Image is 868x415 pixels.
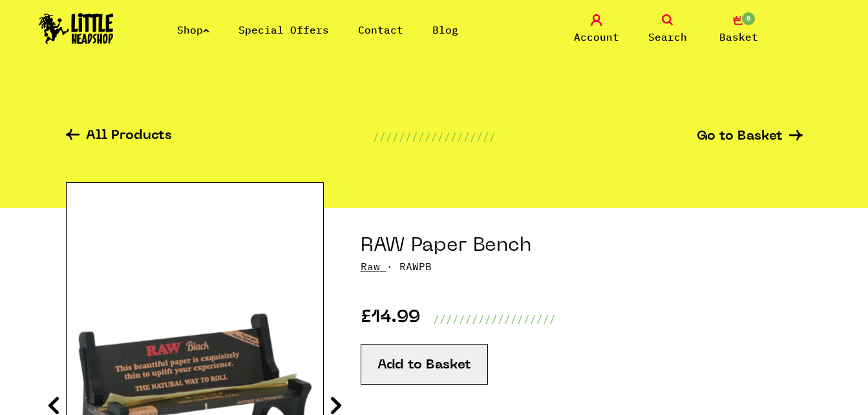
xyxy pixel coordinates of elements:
a: All Products [66,129,172,144]
span: Search [648,29,687,45]
h1: RAW Paper Bench [361,234,803,259]
p: /////////////////// [433,311,556,326]
span: Basket [719,29,758,45]
a: 0 Basket [706,14,771,45]
p: £14.99 [361,311,420,326]
a: Go to Basket [697,130,803,144]
p: /////////////////// [373,129,496,144]
span: Account [574,29,619,45]
a: Blog [432,23,458,36]
p: · RAWPB [361,259,803,274]
button: Add to Basket [361,344,488,385]
a: Contact [358,23,403,36]
a: Special Offers [238,23,329,36]
a: Shop [177,23,209,36]
span: 0 [741,11,756,27]
img: Little Head Shop Logo [39,13,114,44]
a: Raw [361,260,380,273]
a: Search [635,14,700,45]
